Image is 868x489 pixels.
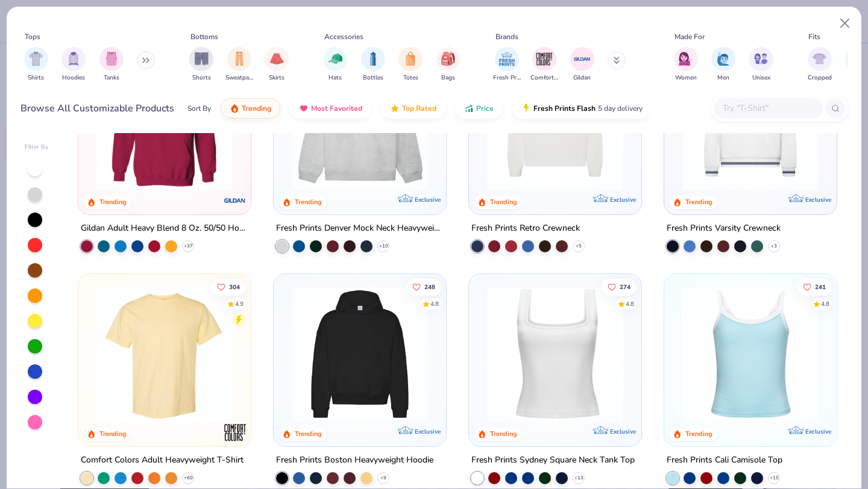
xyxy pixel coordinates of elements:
[398,47,423,83] div: filter for Totes
[576,243,582,250] span: + 5
[265,47,289,83] button: filter button
[404,52,417,66] img: Totes Image
[90,54,239,190] img: 01756b78-01f6-4cc6-8d8a-3c30c1a0c8ac
[29,52,43,66] img: Shirts Image
[434,286,582,422] img: d4a37e75-5f2b-4aef-9a6e-23330c63bbc0
[530,73,558,83] span: Comfort Colors
[717,73,729,83] span: Men
[61,47,86,83] button: filter button
[711,47,735,83] button: filter button
[67,52,80,66] img: Hoodies Image
[403,73,418,83] span: Totes
[270,52,284,66] img: Skirts Image
[184,474,193,481] span: + 60
[225,73,253,83] span: Sweatpants
[81,452,244,467] div: Comfort Colors Adult Heavyweight T-Shirt
[674,47,698,83] button: filter button
[570,47,594,83] button: filter button
[286,286,434,422] img: 91acfc32-fd48-4d6b-bdad-a4c1a30ac3fc
[20,101,174,116] div: Browse All Customizable Products
[481,286,629,422] img: 94a2aa95-cd2b-4983-969b-ecd512716e9a
[436,47,461,83] div: filter for Bags
[436,47,461,83] button: filter button
[722,101,814,115] input: Try "T-Shirt"
[361,47,385,83] div: filter for Bottles
[512,98,652,119] button: Fresh Prints Flash5 day delivery
[493,47,521,83] button: filter button
[815,284,826,290] span: 241
[493,73,521,83] span: Fresh Prints
[821,299,829,308] div: 4.8
[424,284,435,290] span: 248
[667,221,781,236] div: Fresh Prints Varsity Crewneck
[329,52,342,66] img: Hats Image
[805,427,831,435] span: Exclusive
[361,47,385,83] button: filter button
[808,31,820,42] div: Fits
[276,452,433,467] div: Fresh Prints Boston Heavyweight Hoodie
[415,196,441,204] span: Exclusive
[834,12,857,35] button: Close
[771,243,777,250] span: + 3
[28,73,44,83] span: Shirts
[434,54,582,190] img: a90f7c54-8796-4cb2-9d6e-4e9644cfe0fe
[808,73,832,83] span: Cropped
[535,50,553,68] img: Comfort Colors Image
[573,73,591,83] span: Gildan
[192,73,211,83] span: Shorts
[90,286,239,422] img: 029b8af0-80e6-406f-9fdc-fdf898547912
[363,73,383,83] span: Bottles
[495,31,518,42] div: Brands
[476,104,494,113] span: Price
[406,278,441,295] button: Like
[25,143,49,152] div: Filter By
[667,452,782,467] div: Fresh Prints Cali Camisole Top
[25,31,40,42] div: Tops
[24,47,48,83] button: filter button
[674,47,698,83] div: filter for Women
[749,47,773,83] div: filter for Unisex
[323,47,347,83] button: filter button
[530,47,558,83] div: filter for Comfort Colors
[380,474,386,481] span: + 9
[481,54,629,190] img: 3abb6cdb-110e-4e18-92a0-dbcd4e53f056
[498,50,516,68] img: Fresh Prints Image
[752,73,770,83] span: Unisex
[521,104,531,113] img: flash.gif
[329,73,342,83] span: Hats
[61,47,86,83] div: filter for Hoodies
[808,47,832,83] button: filter button
[629,286,777,422] img: 63ed7c8a-03b3-4701-9f69-be4b1adc9c5f
[679,52,693,66] img: Women Image
[598,102,643,116] span: 5 day delivery
[711,47,735,83] div: filter for Men
[99,47,124,83] div: filter for Tanks
[573,50,591,68] img: Gildan Image
[223,188,247,213] img: Gildan logo
[233,52,246,66] img: Sweatpants Image
[190,31,218,42] div: Bottoms
[717,52,730,66] img: Men Image
[323,47,347,83] div: filter for Hats
[62,73,85,83] span: Hoodies
[415,427,441,435] span: Exclusive
[366,52,380,66] img: Bottles Image
[471,452,635,467] div: Fresh Prints Sydney Square Neck Tank Top
[286,54,434,190] img: f5d85501-0dbb-4ee4-b115-c08fa3845d83
[749,47,773,83] button: filter button
[620,284,631,290] span: 274
[223,420,247,444] img: Comfort Colors logo
[441,73,455,83] span: Bags
[530,47,558,83] button: filter button
[797,278,832,295] button: Like
[221,98,280,119] button: Trending
[290,98,371,119] button: Most Favorited
[269,73,285,83] span: Skirts
[230,284,241,290] span: 304
[212,278,247,295] button: Like
[805,196,831,204] span: Exclusive
[189,47,213,83] div: filter for Shorts
[398,47,423,83] button: filter button
[675,31,705,42] div: Made For
[242,104,271,113] span: Trending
